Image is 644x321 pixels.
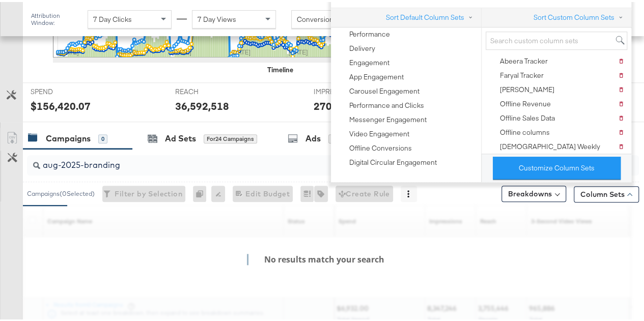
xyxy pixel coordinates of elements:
[31,10,82,24] div: Attribution Window:
[267,63,293,73] div: Timeline
[31,85,107,95] span: SPEND
[574,184,639,200] button: Column Sets
[193,184,211,200] div: 0
[533,10,627,21] button: Sort Custom Column Sets
[500,97,551,107] div: Offline Revenue
[500,140,600,150] div: [DEMOGRAPHIC_DATA] Weekly
[314,85,390,95] span: IMPRESSIONS
[165,131,196,142] div: Ad Sets
[500,83,554,93] div: [PERSON_NAME]
[349,156,437,165] div: Digital Circular Engagement
[500,126,550,135] div: Offline columns
[31,97,91,111] div: $156,420.07
[349,113,427,123] div: Messenger Engagement
[349,99,424,108] div: Performance and Clicks
[175,85,251,95] span: REACH
[46,131,91,142] div: Campaigns
[349,42,375,51] div: Delivery
[349,70,404,80] div: App Engagement
[349,56,389,66] div: Engagement
[98,132,107,141] div: 0
[486,30,627,48] input: Search custom column sets
[500,111,555,121] div: Offline Sales Data
[349,84,419,94] div: Carousel Engagement
[314,97,374,111] div: 270,128,263
[349,141,412,151] div: Offline Conversions
[40,149,585,169] input: Search Campaigns by Name, ID or Objective
[349,27,390,37] div: Performance
[247,252,392,263] h4: No results match your search
[198,13,236,22] span: 7 Day Views
[175,97,229,111] div: 36,592,518
[500,54,548,64] div: Abeera Tracker
[297,13,333,22] span: Conversion
[501,184,566,200] button: Breakdowns
[349,127,409,137] div: Video Engagement
[93,13,132,22] span: 7 Day Clicks
[204,132,257,141] div: for 24 Campaigns
[385,10,477,21] button: Sort Default Column Sets
[305,131,321,142] div: Ads
[500,69,544,78] div: Faryal Tracker
[493,155,621,178] button: Customize Column Sets
[328,132,382,141] div: for 24 Campaigns
[27,187,95,196] div: Campaigns ( 0 Selected)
